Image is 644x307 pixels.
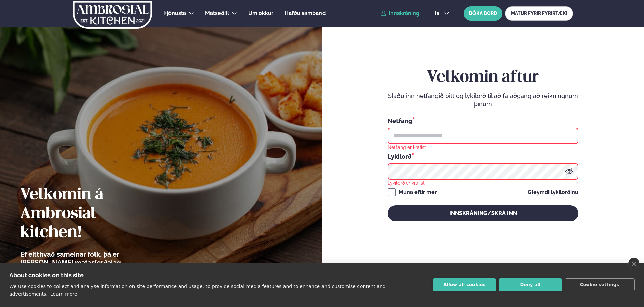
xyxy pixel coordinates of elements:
div: Netfang [388,116,578,125]
p: Ef eitthvað sameinar fólk, þá er [PERSON_NAME] matarferðalag. [20,250,160,267]
button: Innskráning/Skrá inn [388,205,578,221]
p: We use cookies to collect and analyse information on site performance and usage, to provide socia... [9,284,386,297]
a: Matseðill [205,9,229,18]
button: is [429,11,455,16]
a: Hafðu samband [285,9,326,18]
a: Gleymdi lykilorðinu [528,190,578,195]
span: Matseðill [205,10,229,17]
h2: Velkomin á Ambrosial kitchen! [20,186,160,242]
div: Lykilorð er krafist [388,180,425,186]
a: close [628,258,639,269]
a: MATUR FYRIR FYRIRTÆKI [505,6,573,21]
div: Lykilorð [388,152,578,161]
span: Hafðu samband [285,10,326,17]
button: BÓKA BORÐ [464,6,502,21]
a: Innskráning [381,10,419,17]
span: Þjónusta [163,10,186,17]
a: Um okkur [248,9,273,18]
h2: Velkomin aftur [388,68,578,87]
span: is [435,11,441,16]
p: Sláðu inn netfangið þitt og lykilorð til að fá aðgang að reikningnum þínum [388,92,578,108]
strong: About cookies on this site [9,272,84,279]
button: Cookie settings [565,278,635,291]
a: Learn more [50,291,77,297]
div: Netfang er krafist [388,144,426,150]
img: logo [72,1,153,29]
a: Þjónusta [163,9,186,18]
button: Allow all cookies [433,278,496,291]
button: Deny all [499,278,562,291]
span: Um okkur [248,10,273,17]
